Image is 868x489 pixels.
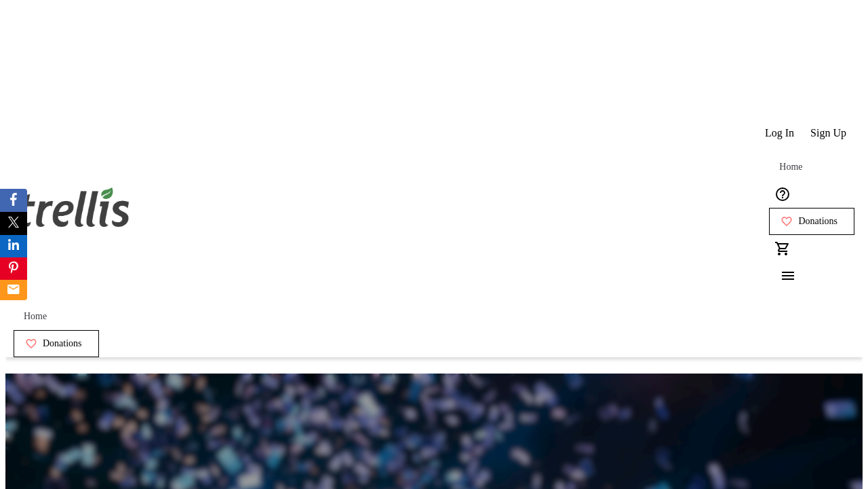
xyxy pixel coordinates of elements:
span: Log In [765,127,794,139]
a: Home [769,153,812,181]
img: Orient E2E Organization 0PACP5CeQd's Logo [14,173,134,240]
a: Home [14,303,57,330]
span: Sign Up [810,127,846,139]
button: Menu [769,262,796,289]
span: Donations [798,216,837,227]
span: Donations [43,338,82,349]
span: Home [24,311,47,322]
button: Sign Up [802,120,854,147]
span: Home [779,162,802,173]
a: Donations [769,208,854,235]
a: Donations [14,330,99,357]
button: Log In [757,120,802,147]
button: Help [769,181,796,208]
button: Cart [769,235,796,262]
